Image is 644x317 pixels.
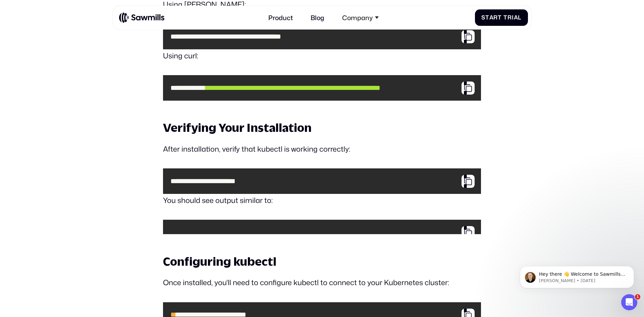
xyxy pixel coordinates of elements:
a: Product [264,9,298,26]
h3: Configuring kubectl [163,254,481,269]
span: t [498,14,502,21]
span: a [514,14,518,21]
span: t [485,14,489,21]
a: StartTrial [475,9,528,26]
p: After installation, verify that kubectl is working correctly: [163,143,481,156]
iframe: Intercom notifications message [510,252,644,299]
p: Once installed, you'll need to configure kubectl to connect to your Kubernetes cluster: [163,276,481,289]
p: Using curl: [163,49,481,62]
div: Company [342,14,373,21]
div: Company [337,9,383,26]
span: l [518,14,522,21]
span: i [512,14,514,21]
span: S [481,14,485,21]
a: Blog [306,9,329,26]
h3: Verifying Your Installation [163,120,481,135]
span: 1 [635,294,640,300]
p: You should see output similar to: [163,194,481,207]
iframe: Intercom live chat [621,294,637,310]
span: a [489,14,494,21]
span: r [507,14,512,21]
span: r [493,14,498,21]
span: T [503,14,507,21]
